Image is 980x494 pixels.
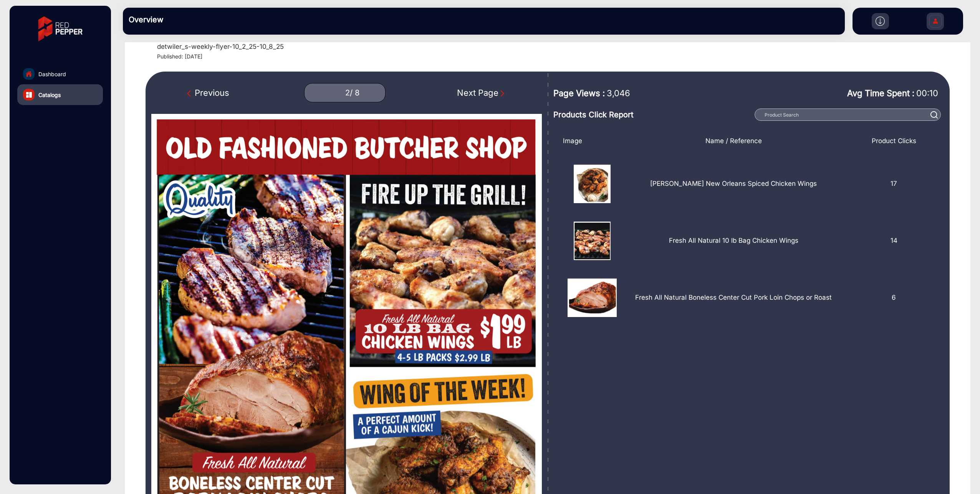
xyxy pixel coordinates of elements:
h3: Overview [129,15,236,24]
span: Catalogs [38,91,61,99]
div: Next Page [457,87,506,99]
input: Product Search [755,108,941,121]
div: Name / Reference [621,136,846,146]
p: Fresh All Natural Boneless Center Cut Pork Loin Chops or Roast [635,293,832,303]
img: prodSearch%20_white.svg [930,111,938,118]
div: / 8 [350,88,359,98]
a: Dashboard [17,63,103,84]
div: Product Clicks [846,136,942,146]
div: 14 [846,222,942,260]
span: Page Views : [553,87,605,100]
p: Fresh All Natural 10 lb Bag Chicken Wings [669,236,798,246]
img: Sign%20Up.svg [927,9,944,36]
p: [PERSON_NAME] New Orleans Spiced Chicken Wings [650,179,817,189]
img: h2download.svg [876,17,885,26]
div: Previous [187,87,229,99]
img: 1759209650000pg2_1.png [563,279,621,317]
img: Next Page [498,90,506,97]
img: 1759209755000pg2_3.png [563,165,621,203]
div: 17 [846,165,942,203]
span: 00:10 [916,88,938,98]
h5: detwiler_s-weekly-flyer-10_2_25-10_8_25 [157,43,284,50]
h4: Published: [DATE] [157,53,961,60]
span: Avg Time Spent : [847,87,914,100]
img: catalog [26,92,32,98]
span: 3,046 [607,87,630,100]
img: Previous Page [187,90,195,97]
a: Catalogs [17,84,103,105]
div: Image [557,136,621,146]
img: vmg-logo [33,10,88,48]
img: 1759209675000pg2_2.png [563,222,621,260]
div: 6 [846,279,942,317]
h3: Products Click Report [553,110,750,119]
span: Dashboard [38,70,66,78]
img: home [25,70,32,77]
